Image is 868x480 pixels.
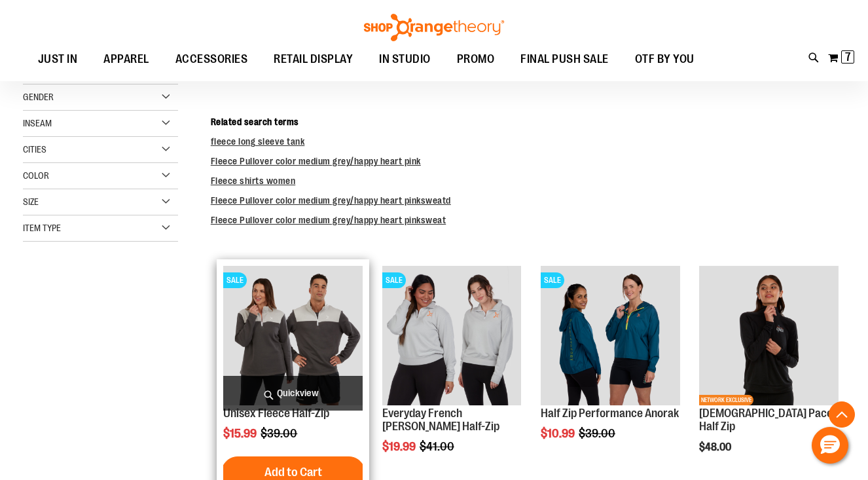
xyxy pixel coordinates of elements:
[211,215,446,225] a: Fleece Pullover color medium grey/happy heart pinksweat
[812,427,848,464] button: Hello, have a question? Let’s chat.
[520,45,609,74] span: FINAL PUSH SALE
[366,45,444,75] a: IN STUDIO
[699,407,837,433] a: [DEMOGRAPHIC_DATA] Pacer Half Zip
[23,223,61,233] span: Item Type
[534,259,687,473] div: product
[211,115,845,128] dt: Related search terms
[223,427,259,440] span: $15.99
[507,45,622,75] a: FINAL PUSH SALE
[379,45,431,74] span: IN STUDIO
[382,266,522,405] img: Product image for Everyday French Terry 1/2 Zip
[382,266,522,407] a: Product image for Everyday French Terry 1/2 ZipSALE
[699,441,733,453] span: $48.00
[579,427,617,440] span: $39.00
[382,440,418,453] span: $19.99
[38,45,78,74] span: JUST IN
[274,45,353,74] span: RETAIL DISPLAY
[829,401,855,428] button: Back To Top
[211,175,296,186] a: Fleece shirts women
[23,92,54,102] span: Gender
[103,45,149,74] span: APPAREL
[23,170,49,181] span: Color
[541,266,680,405] img: Half Zip Performance Anorak
[223,407,329,420] a: Unisex Fleece Half-Zip
[264,465,322,479] span: Add to Cart
[457,45,495,74] span: PROMO
[175,45,248,74] span: ACCESSORIES
[23,144,46,155] span: Cities
[362,14,506,41] img: Shop Orangetheory
[635,45,695,74] span: OTF BY YOU
[541,407,679,420] a: Half Zip Performance Anorak
[382,272,406,288] span: SALE
[23,196,39,207] span: Size
[211,195,451,206] a: Fleece Pullover color medium grey/happy heart pinksweatd
[541,272,564,288] span: SALE
[261,427,299,440] span: $39.00
[223,272,247,288] span: SALE
[162,45,261,75] a: ACCESSORIES
[223,376,363,411] a: Quickview
[90,45,162,75] a: APPAREL
[699,395,753,405] span: NETWORK EXCLUSIVE
[25,45,91,75] a: JUST IN
[444,45,508,75] a: PROMO
[699,266,839,405] img: OTF Ladies Coach FA23 Pacer Half Zip - Black primary image
[622,45,708,75] a: OTF BY YOU
[699,266,839,407] a: OTF Ladies Coach FA23 Pacer Half Zip - Black primary imageNETWORK EXCLUSIVE
[541,427,577,440] span: $10.99
[211,136,305,147] a: fleece long sleeve tank
[223,266,363,407] a: Product image for Unisex Fleece Half ZipSALE
[845,50,851,64] span: 7
[420,440,456,453] span: $41.00
[541,266,680,407] a: Half Zip Performance AnorakSALE
[382,407,499,433] a: Everyday French [PERSON_NAME] Half-Zip
[223,266,363,405] img: Product image for Unisex Fleece Half Zip
[261,45,366,75] a: RETAIL DISPLAY
[23,118,52,128] span: Inseam
[211,156,421,166] a: Fleece Pullover color medium grey/happy heart pink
